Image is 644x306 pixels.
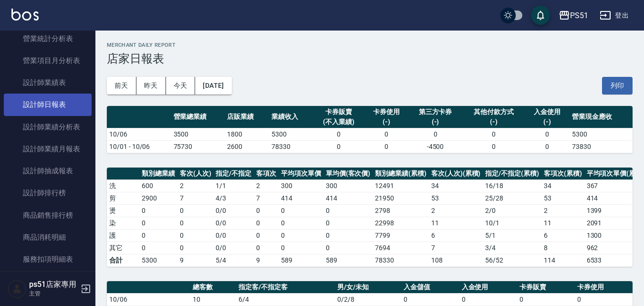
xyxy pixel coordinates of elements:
div: (-) [366,117,406,127]
div: (-) [411,117,460,127]
th: 平均項次單價 [279,168,323,180]
th: 客次(人次)(累積) [429,168,483,180]
td: 1800 [225,128,269,140]
td: 300 [323,179,373,192]
td: 0 [313,128,364,140]
td: 合計 [107,254,139,266]
td: 0 / 0 [213,217,254,229]
th: 卡券使用 [575,281,633,294]
td: 56/52 [483,254,541,266]
td: 5300 [139,254,177,266]
h3: 店家日報表 [107,52,633,65]
td: 0 [462,140,525,153]
td: 0 [313,140,364,153]
td: 10/06 [107,128,171,140]
button: [DATE] [195,77,231,95]
td: 73830 [570,140,633,153]
th: 單均價(客次價) [323,168,373,180]
button: save [531,6,550,25]
td: 75730 [171,140,225,153]
td: 414 [323,192,373,204]
td: 0 [323,242,373,254]
td: 0 [139,204,177,217]
td: 0 [323,204,373,217]
td: 2600 [225,140,269,153]
a: 單一服務項目查詢 [4,270,92,292]
td: 5/4 [213,254,254,266]
td: 0 [364,128,408,140]
td: 6 [541,229,584,242]
button: PS51 [555,6,592,25]
td: 剪 [107,192,139,204]
th: 營業總業績 [171,106,225,128]
th: 營業現金應收 [570,106,633,128]
td: 34 [429,179,483,192]
a: 設計師業績分析表 [4,116,92,138]
td: 2 [429,204,483,217]
th: 店販業績 [225,106,269,128]
a: 設計師業績月報表 [4,138,92,160]
td: 0 [139,217,177,229]
a: 營業統計分析表 [4,28,92,50]
td: 0 [462,128,525,140]
td: 53 [429,192,483,204]
th: 男/女/未知 [335,281,401,294]
p: 主管 [29,289,78,298]
td: 11 [429,217,483,229]
td: 34 [541,179,584,192]
td: 8 [541,242,584,254]
td: 2 [177,179,214,192]
a: 設計師排行榜 [4,182,92,204]
td: 589 [323,254,373,266]
td: 108 [429,254,483,266]
td: 0 [139,229,177,242]
td: 護 [107,229,139,242]
table: a dense table [107,106,633,153]
td: 300 [279,179,323,192]
td: 3500 [171,128,225,140]
td: 染 [107,217,139,229]
th: 客項次(累積) [541,168,584,180]
td: 0/2/8 [335,293,401,306]
td: 10/01 - 10/06 [107,140,171,153]
td: 0 [254,217,279,229]
td: 0 [279,229,323,242]
td: 5300 [570,128,633,140]
td: 燙 [107,204,139,217]
div: 卡券使用 [366,107,406,117]
td: 0 [177,242,214,254]
td: 78330 [269,140,313,153]
td: 16 / 18 [483,179,541,192]
td: 11 [541,217,584,229]
td: 0 [177,229,214,242]
th: 類別總業績(累積) [373,168,429,180]
td: 2 / 0 [483,204,541,217]
td: 0 [575,293,633,306]
td: 0 / 0 [213,242,254,254]
th: 客次(人次) [177,168,214,180]
a: 設計師日報表 [4,94,92,116]
button: 前天 [107,77,136,95]
h5: ps51店家專用 [29,280,78,289]
td: 78330 [373,254,429,266]
h2: Merchant Daily Report [107,42,633,48]
div: 卡券販賣 [316,107,362,117]
td: 4 / 3 [213,192,254,204]
td: 7 [177,192,214,204]
th: 指定/不指定(累積) [483,168,541,180]
td: 2798 [373,204,429,217]
td: 53 [541,192,584,204]
a: 設計師業績表 [4,72,92,94]
td: 洗 [107,179,139,192]
td: 589 [279,254,323,266]
th: 客項次 [254,168,279,180]
button: 登出 [596,7,633,24]
td: 114 [541,254,584,266]
th: 業績收入 [269,106,313,128]
td: -4500 [408,140,462,153]
td: 7799 [373,229,429,242]
a: 商品消耗明細 [4,226,92,248]
td: 0 [177,217,214,229]
div: (不入業績) [316,117,362,127]
button: 列印 [602,77,633,95]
